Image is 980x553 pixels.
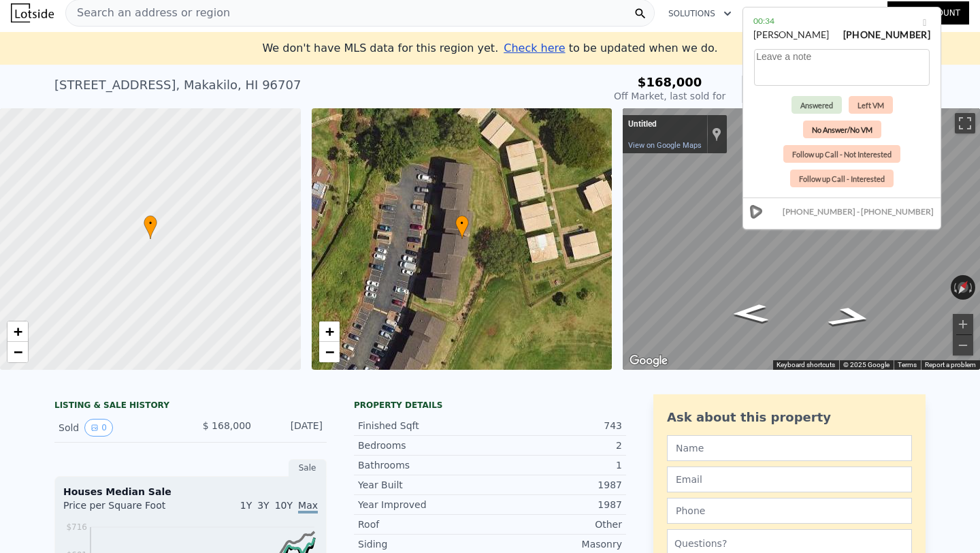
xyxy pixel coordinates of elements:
span: + [325,323,333,340]
span: • [455,217,469,230]
a: Report a problem [925,361,976,368]
a: Zoom out [7,342,28,362]
span: − [325,343,333,360]
input: Phone [667,498,912,524]
div: LISTING & SALE HISTORY [54,400,327,413]
div: Street View [623,108,980,370]
div: Sold [59,419,180,437]
div: We don't have MLS data for this region yet. [262,40,717,57]
div: • [144,215,157,239]
path: Go Southwest [717,300,783,327]
div: Roof [358,518,490,531]
span: 1Y [240,500,252,511]
tspan: $716 [66,522,87,532]
span: Check here [504,42,565,54]
path: Go East [809,302,892,332]
span: $ 168,000 [203,420,251,431]
a: Open this area in Google Maps (opens a new window) [626,352,671,370]
span: 10Y [275,500,293,511]
div: Houses Median Sale [63,485,318,499]
span: − [14,343,22,360]
img: Lotside [11,3,54,22]
div: Year Built [358,478,490,492]
div: Ask about this property [667,408,912,427]
div: Masonry [490,537,622,551]
button: Solutions [657,1,742,26]
a: View on Google Maps [628,141,702,150]
div: Property details [354,400,626,411]
div: [STREET_ADDRESS] , Makakilo , HI 96707 [54,76,301,95]
button: Keyboard shortcuts [777,360,835,370]
button: Zoom in [953,314,973,334]
a: Log In [826,6,887,20]
div: Bathrooms [358,458,490,472]
button: Company [742,1,821,26]
span: © 2025 Google [843,361,889,368]
input: Name [667,435,912,461]
a: Zoom in [319,321,340,342]
button: Reset the view [952,274,975,300]
div: 1 [490,458,622,472]
img: Google [626,352,671,370]
div: [DATE] [262,419,323,437]
span: 3Y [257,500,269,511]
div: Map [623,108,980,370]
span: + [14,323,22,340]
a: Free Account [887,1,969,25]
div: 1987 [490,478,622,492]
a: Zoom out [319,342,340,362]
a: Show location on map [712,127,721,142]
span: • [144,217,157,230]
div: 1987 [490,498,622,511]
div: Year Improved [358,498,490,511]
span: $168,000 [638,75,702,89]
div: 2 [490,439,622,452]
div: Siding [358,537,490,551]
div: 743 [490,419,622,432]
span: Max [298,500,318,513]
div: Untitled [628,119,701,130]
div: Sale [289,459,327,477]
button: Zoom out [953,335,973,355]
div: to be updated when we do. [504,40,717,57]
button: Toggle fullscreen view [955,113,975,133]
div: Price per Square Foot [63,499,191,520]
div: • [455,215,469,239]
button: Rotate clockwise [968,275,976,300]
input: Email [667,467,912,492]
button: Rotate counterclockwise [951,275,958,300]
a: Zoom in [7,321,28,342]
div: Finished Sqft [358,419,490,432]
a: Terms (opens in new tab) [898,361,917,368]
button: View historical data [84,419,113,437]
div: Bedrooms [358,439,490,452]
span: Search an address or region [66,5,230,21]
div: Other [490,518,622,531]
div: Off Market, last sold for [614,89,725,103]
